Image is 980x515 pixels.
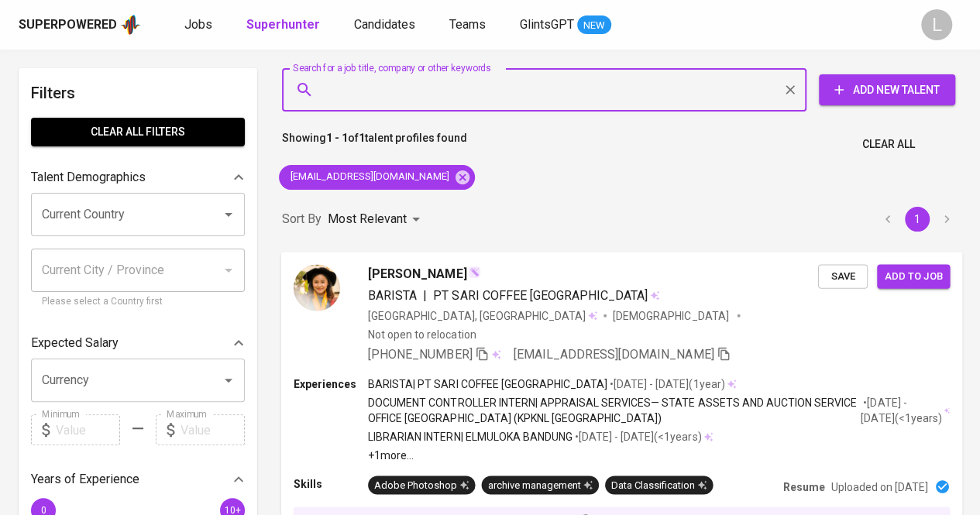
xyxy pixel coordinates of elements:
div: L [921,9,952,40]
button: Add New Talent [819,74,955,105]
p: Please select a Country first [42,294,234,310]
span: Save [826,267,860,285]
b: Superhunter [246,17,320,32]
p: Resume [783,479,825,494]
a: Candidates [354,15,418,35]
button: Clear All [856,130,921,159]
div: Most Relevant [328,205,425,234]
div: archive management [487,478,592,493]
span: Clear All [862,135,915,154]
span: Add New Talent [831,81,943,100]
span: [PERSON_NAME] [368,264,466,283]
div: Years of Experience [31,464,245,495]
div: Adobe Photoshop [374,478,469,493]
div: Talent Demographics [31,162,245,193]
span: [PHONE_NUMBER] [368,346,472,361]
a: GlintsGPT NEW [520,15,611,35]
span: NEW [577,18,611,33]
span: GlintsGPT [520,17,574,32]
p: BARISTA | PT SARI COFFEE [GEOGRAPHIC_DATA] [368,376,607,391]
p: • [DATE] - [DATE] ( <1 years ) [861,395,942,426]
div: [EMAIL_ADDRESS][DOMAIN_NAME] [279,165,475,190]
input: Value [56,414,120,445]
img: 9432834b1624da80574ceb9f4cabb177.jpg [294,264,340,311]
p: Not open to relocation [368,326,476,342]
span: Clear All filters [43,122,232,142]
span: Candidates [354,17,415,32]
span: Teams [449,17,486,32]
button: Clear All filters [31,118,245,146]
a: Superpoweredapp logo [19,13,141,36]
b: 1 [359,132,365,144]
span: Jobs [184,17,212,32]
button: Open [218,369,239,391]
p: Showing of talent profiles found [282,130,467,159]
p: • [DATE] - [DATE] ( 1 year ) [607,376,724,391]
a: Superhunter [246,15,323,35]
button: Open [218,204,239,225]
p: DOCUMENT CONTROLLER INTERN | APPRAISAL SERVICES— STATE ASSETS AND AUCTION SERVICE OFFICE [GEOGRAP... [368,395,861,426]
input: Value [181,414,245,445]
span: [DEMOGRAPHIC_DATA] [613,307,731,323]
div: [GEOGRAPHIC_DATA], [GEOGRAPHIC_DATA] [368,307,597,323]
div: Expected Salary [31,328,245,359]
p: Experiences [294,376,368,391]
span: [EMAIL_ADDRESS][DOMAIN_NAME] [514,346,714,361]
button: page 1 [905,207,930,232]
p: Expected Salary [31,334,119,352]
p: Sort By [282,210,322,228]
span: | [423,286,427,304]
h6: Filters [31,81,245,105]
p: Most Relevant [328,210,407,228]
a: Teams [449,15,489,35]
div: Superpowered [19,16,117,34]
p: Skills [294,476,368,491]
p: Years of Experience [31,470,139,489]
button: Add to job [877,264,950,288]
b: 1 - 1 [326,132,348,144]
button: Clear [779,79,801,101]
span: PT SARI COFFEE [GEOGRAPHIC_DATA] [433,287,648,302]
img: app logo [120,13,141,36]
a: Jobs [184,15,215,35]
span: [EMAIL_ADDRESS][DOMAIN_NAME] [279,170,459,184]
p: • [DATE] - [DATE] ( <1 years ) [573,429,701,445]
button: Save [818,264,868,288]
p: +1 more ... [368,448,950,463]
p: Uploaded on [DATE] [831,479,928,494]
span: Add to job [885,267,942,285]
div: Data Classification [611,478,707,493]
p: LIBRARIAN INTERN | ELMULOKA BANDUNG [368,429,573,445]
span: BARISTA [368,287,417,302]
nav: pagination navigation [873,207,961,232]
p: Talent Demographics [31,168,146,187]
img: magic_wand.svg [468,266,480,278]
